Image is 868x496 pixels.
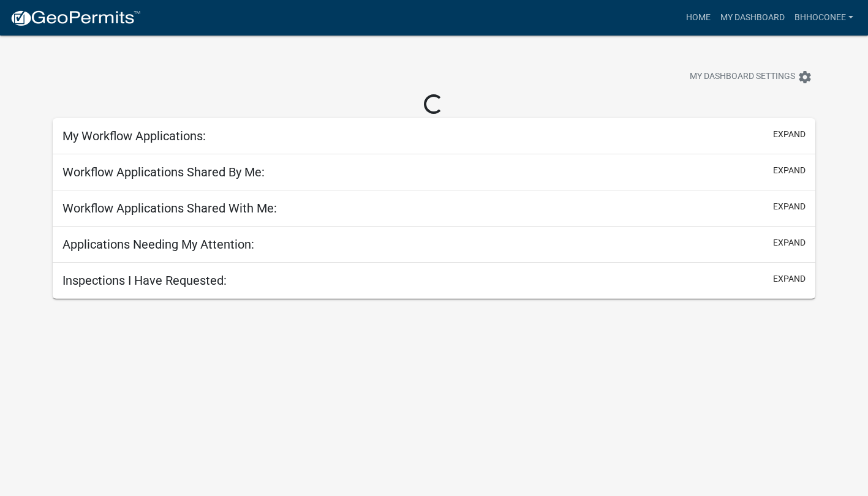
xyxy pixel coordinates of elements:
a: Home [681,6,715,29]
i: settings [798,70,812,85]
h5: My Workflow Applications: [62,129,206,143]
a: My Dashboard [715,6,790,29]
button: expand [773,272,806,285]
button: My Dashboard Settingssettings [680,65,822,89]
a: BHHOconee [790,6,858,29]
h5: Inspections I Have Requested: [62,273,227,288]
button: expand [773,236,806,249]
button: expand [773,200,806,213]
span: My Dashboard Settings [690,70,795,85]
button: expand [773,128,806,141]
button: expand [773,164,806,177]
h5: Workflow Applications Shared By Me: [62,165,265,179]
h5: Applications Needing My Attention: [62,237,254,252]
h5: Workflow Applications Shared With Me: [62,201,277,216]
